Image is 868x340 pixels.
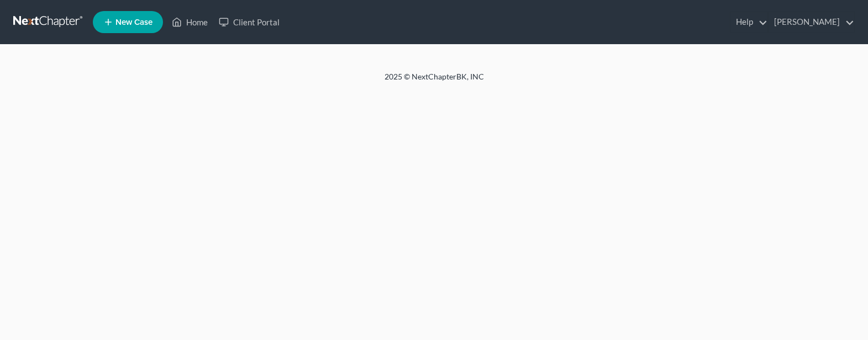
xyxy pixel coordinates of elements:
[730,12,767,32] a: Help
[166,12,213,32] a: Home
[769,12,854,32] a: [PERSON_NAME]
[119,71,749,91] div: 2025 © NextChapterBK, INC
[213,12,285,32] a: Client Portal
[93,11,163,33] new-legal-case-button: New Case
